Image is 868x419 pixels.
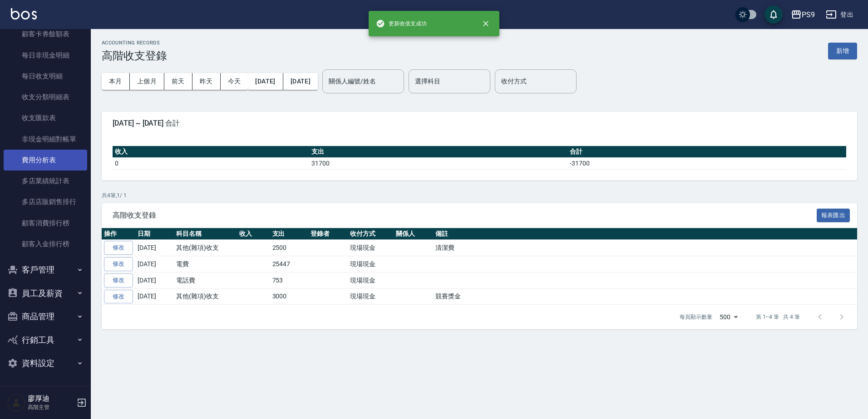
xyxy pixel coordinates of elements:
th: 收付方式 [348,228,394,240]
button: 行銷工具 [4,328,87,352]
button: 資料設定 [4,351,87,375]
button: 今天 [221,73,248,90]
td: [DATE] [135,272,174,288]
th: 操作 [102,228,135,240]
h3: 高階收支登錄 [102,49,167,62]
p: 每頁顯示數量 [680,313,712,321]
p: 高階主管 [28,403,74,411]
a: 收支分類明細表 [4,87,87,107]
h5: 廖厚迪 [28,394,74,403]
th: 科目名稱 [174,228,237,240]
a: 多店業績統計表 [4,171,87,191]
td: 現場現金 [348,256,394,273]
th: 登錄者 [308,228,348,240]
td: 2500 [270,240,309,256]
span: [DATE] ~ [DATE] 合計 [113,119,846,128]
span: 更新收借支成功 [376,19,427,28]
td: 競賽獎金 [433,288,857,305]
td: 其他(雜項)收支 [174,288,237,305]
p: 共 4 筆, 1 / 1 [102,191,857,200]
td: 753 [270,272,309,288]
a: 每日收支明細 [4,66,87,87]
th: 備註 [433,228,857,240]
div: 500 [716,305,741,329]
a: 顧客入金排行榜 [4,234,87,254]
td: 清潔費 [433,240,857,256]
p: 第 1–4 筆 共 4 筆 [756,313,800,321]
button: 昨天 [192,73,221,90]
a: 修改 [104,241,133,255]
td: 其他(雜項)收支 [174,240,237,256]
td: 3000 [270,288,309,305]
button: 客戶管理 [4,258,87,282]
td: [DATE] [135,240,174,256]
th: 支出 [270,228,309,240]
th: 合計 [567,146,846,158]
a: 多店店販銷售排行 [4,191,87,212]
td: 電費 [174,256,237,273]
td: 25447 [270,256,309,273]
td: 31700 [309,157,567,169]
span: 高階收支登錄 [113,211,817,220]
button: 報表匯出 [817,209,850,223]
td: -31700 [567,157,846,169]
div: PS9 [802,9,815,20]
a: 修改 [104,290,133,304]
button: 本月 [102,73,130,90]
button: 員工及薪資 [4,282,87,305]
td: 現場現金 [348,272,394,288]
a: 每日非現金明細 [4,45,87,66]
a: 新增 [828,46,857,55]
a: 顧客卡券餘額表 [4,24,87,44]
a: 修改 [104,273,133,287]
th: 收入 [237,228,270,240]
a: 費用分析表 [4,150,87,171]
a: 修改 [104,257,133,271]
td: 現場現金 [348,240,394,256]
button: [DATE] [248,73,283,90]
button: 新增 [828,43,857,59]
th: 支出 [309,146,567,158]
button: save [764,5,783,24]
a: 顧客消費排行榜 [4,213,87,234]
button: 上個月 [130,73,164,90]
a: 報表匯出 [817,210,850,219]
img: Person [7,394,25,412]
img: Logo [11,8,37,19]
td: 現場現金 [348,288,394,305]
td: [DATE] [135,256,174,273]
th: 日期 [135,228,174,240]
a: 非現金明細對帳單 [4,129,87,150]
button: 登出 [822,6,857,23]
h2: ACCOUNTING RECORDS [102,40,167,46]
button: [DATE] [283,73,318,90]
a: 收支匯款表 [4,107,87,128]
td: [DATE] [135,288,174,305]
td: 電話費 [174,272,237,288]
th: 關係人 [394,228,433,240]
button: 前天 [164,73,192,90]
button: 商品管理 [4,305,87,328]
button: PS9 [787,5,819,24]
td: 0 [113,157,309,169]
th: 收入 [113,146,309,158]
button: close [476,14,496,34]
